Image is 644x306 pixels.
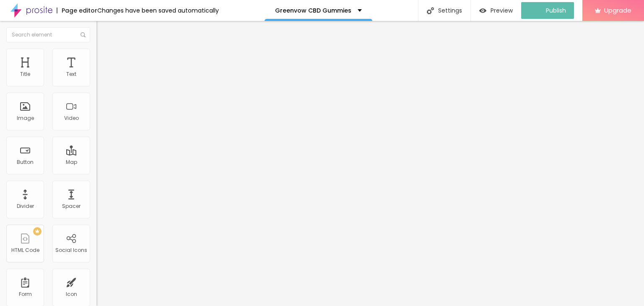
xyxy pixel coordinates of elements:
input: Search element [6,27,90,42]
div: Title [20,71,30,77]
img: Icone [80,32,86,37]
div: Text [66,71,76,77]
button: Preview [471,2,521,19]
div: Button [17,159,34,165]
p: Greenvow CBD Gummies [275,8,351,13]
div: Page editor [57,8,97,13]
div: Icon [66,291,77,297]
div: Changes have been saved automatically [97,8,219,13]
div: Divider [17,203,34,209]
div: Form [19,291,32,297]
img: Icone [427,7,434,14]
div: HTML Code [11,247,39,253]
div: Image [17,115,34,121]
div: Map [66,159,77,165]
button: Publish [521,2,574,19]
div: Spacer [62,203,80,209]
span: Preview [491,7,513,14]
div: Social Icons [55,247,87,253]
iframe: Editor [96,21,644,306]
span: Upgrade [604,7,631,14]
div: Video [64,115,79,121]
img: view-1.svg [479,7,486,14]
span: Publish [546,7,566,14]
